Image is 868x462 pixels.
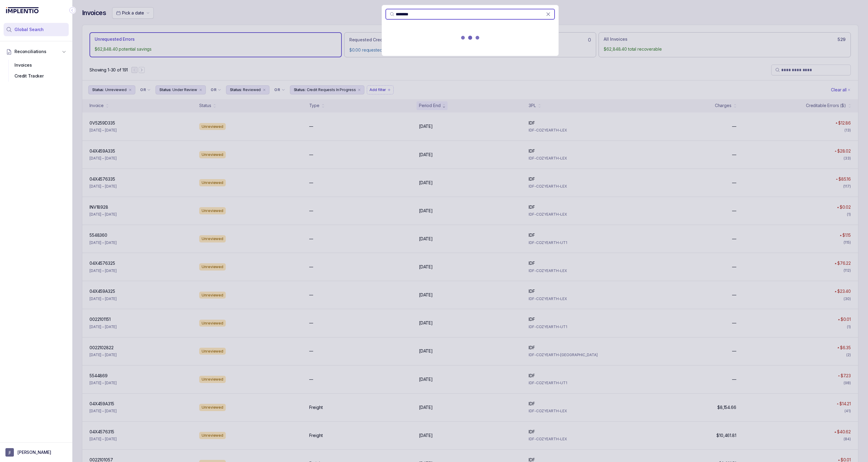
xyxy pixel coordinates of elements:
[8,60,64,71] div: Invoices
[14,49,46,55] span: Reconciliations
[17,449,51,455] p: [PERSON_NAME]
[4,45,69,58] button: Reconciliations
[4,59,69,83] div: Reconciliations
[14,27,44,33] span: Global Search
[8,71,64,81] div: Credit Tracker
[5,448,14,457] span: User initials
[5,448,67,457] button: User initials[PERSON_NAME]
[69,7,76,14] div: Collapse Icon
